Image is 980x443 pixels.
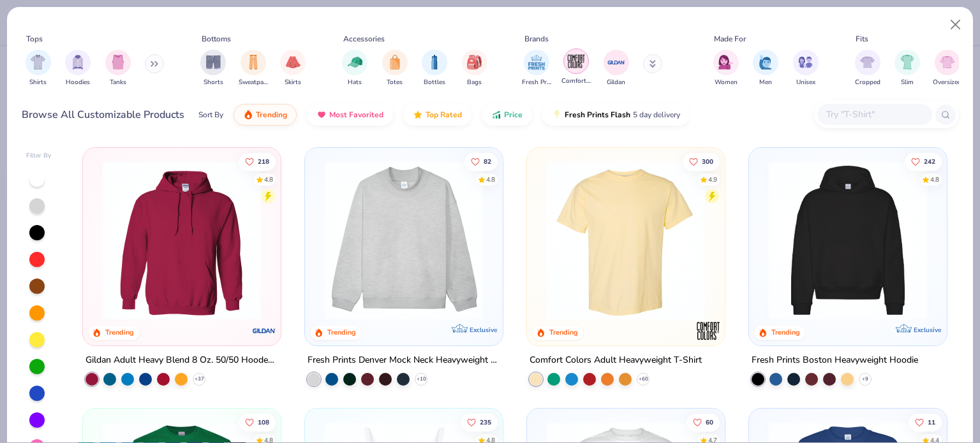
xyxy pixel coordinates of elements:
span: Slim [901,78,914,87]
div: filter for Cropped [855,50,880,87]
button: Top Rated [403,104,471,126]
div: Fits [856,33,868,45]
button: filter button [793,50,819,87]
button: filter button [200,50,226,87]
button: Like [464,152,498,170]
span: Exclusive [913,326,940,334]
span: + 9 [862,375,868,383]
img: Women Image [718,55,733,69]
span: Exclusive [470,326,497,334]
div: 4.8 [930,175,939,184]
button: Like [461,413,498,431]
div: Comfort Colors Adult Heavyweight T-Shirt [530,352,702,368]
div: filter for Totes [382,50,408,87]
button: filter button [933,50,961,87]
span: 11 [928,419,935,425]
button: filter button [239,50,268,87]
img: flash.gif [552,110,562,120]
span: Shirts [29,78,47,87]
img: Men Image [759,55,773,69]
span: Unisex [796,78,815,87]
div: filter for Skirts [280,50,306,87]
div: Filter By [26,151,52,161]
div: filter for Unisex [793,50,819,87]
div: filter for Fresh Prints [522,50,551,87]
div: Sort By [198,109,223,120]
button: Price [482,104,532,126]
span: 235 [480,419,491,425]
div: filter for Bottles [422,50,447,87]
span: Hats [348,78,362,87]
img: Hats Image [348,55,362,69]
input: Try "T-Shirt" [825,107,923,122]
div: Accessories [343,33,385,45]
span: Oversized [933,78,961,87]
img: trending.gif [243,110,253,120]
button: filter button [65,50,91,87]
div: filter for Sweatpants [239,50,268,87]
img: e55d29c3-c55d-459c-bfd9-9b1c499ab3c6 [712,161,884,320]
img: Fresh Prints Image [527,53,546,72]
span: Bags [467,78,482,87]
img: TopRated.gif [413,110,423,120]
img: Slim Image [900,55,914,69]
div: filter for Tanks [105,50,131,87]
span: Men [759,78,772,87]
img: Shorts Image [206,55,221,69]
img: Bottles Image [427,55,442,69]
span: 218 [258,158,270,164]
button: filter button [26,50,51,87]
div: Fresh Prints Denver Mock Neck Heavyweight Sweatshirt [308,352,500,368]
span: Tanks [110,78,126,87]
div: Fresh Prints Boston Heavyweight Hoodie [752,352,918,368]
button: Like [239,413,276,431]
span: Most Favorited [329,110,383,120]
div: filter for Hoodies [65,50,91,87]
div: filter for Women [713,50,739,87]
img: Totes Image [388,55,402,69]
span: Fresh Prints Flash [565,110,630,120]
button: filter button [382,50,408,87]
div: filter for Slim [895,50,920,87]
div: filter for Bags [462,50,487,87]
button: Like [687,413,720,431]
div: filter for Comfort Colors [561,48,591,86]
img: most_fav.gif [316,110,327,120]
img: Sweatpants Image [246,55,260,69]
img: Gildan logo [251,318,277,344]
div: Gildan Adult Heavy Blend 8 Oz. 50/50 Hooded Sweatshirt [85,352,278,368]
span: Totes [387,78,403,87]
button: filter button [753,50,778,87]
span: Cropped [855,78,880,87]
span: Hoodies [66,78,90,87]
div: Browse All Customizable Products [22,107,184,122]
span: 242 [924,158,935,164]
img: Shirts Image [31,55,45,69]
img: 91acfc32-fd48-4d6b-bdad-a4c1a30ac3fc [762,161,934,320]
img: Hoodies Image [71,55,85,69]
button: filter button [895,50,920,87]
button: filter button [604,50,629,87]
button: filter button [522,50,551,87]
button: Most Favorited [307,104,393,126]
div: Bottoms [202,33,231,45]
span: Trending [256,110,287,120]
img: Comfort Colors Image [567,52,586,71]
button: filter button [105,50,131,87]
button: Like [905,152,942,170]
div: filter for Gildan [604,50,629,87]
span: Price [504,110,523,120]
span: + 37 [195,375,204,383]
button: Fresh Prints Flash5 day delivery [542,104,690,126]
button: filter button [561,50,591,87]
div: 4.9 [708,175,717,184]
img: Gildan Image [607,53,626,72]
button: filter button [280,50,306,87]
span: Sweatpants [239,78,268,87]
div: filter for Shirts [26,50,51,87]
span: Women [715,78,738,87]
button: filter button [422,50,447,87]
span: + 10 [417,375,426,383]
button: Like [909,413,942,431]
img: f5d85501-0dbb-4ee4-b115-c08fa3845d83 [318,161,490,320]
